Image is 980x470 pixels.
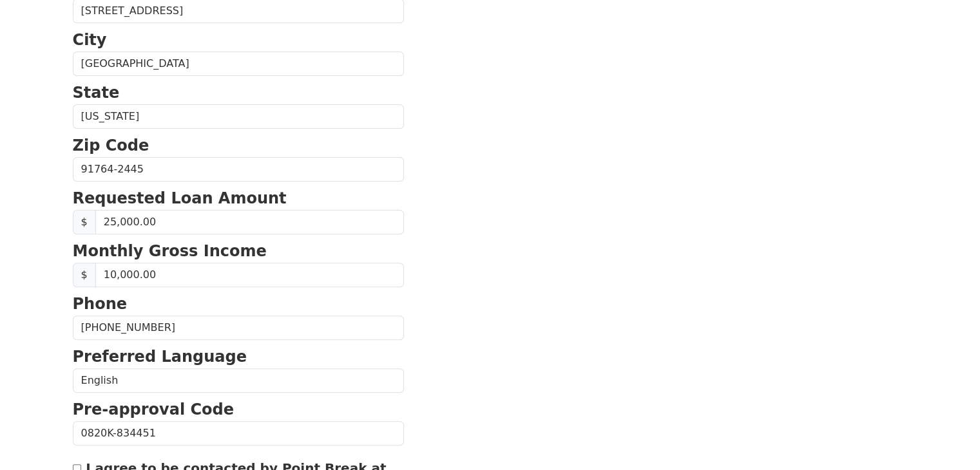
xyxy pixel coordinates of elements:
[95,210,404,234] input: Requested Loan Amount
[73,189,287,207] strong: Requested Loan Amount
[73,348,247,366] strong: Preferred Language
[73,263,96,287] span: $
[73,315,404,340] input: Phone
[73,136,149,155] strong: Zip Code
[73,157,404,182] input: Zip Code
[73,421,404,446] input: Pre-approval Code
[73,31,107,49] strong: City
[73,295,128,313] strong: Phone
[73,52,404,76] input: City
[73,210,96,234] span: $
[73,84,120,102] strong: State
[73,240,404,263] p: Monthly Gross Income
[73,400,235,418] strong: Pre-approval Code
[95,263,404,287] input: Monthly Gross Income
